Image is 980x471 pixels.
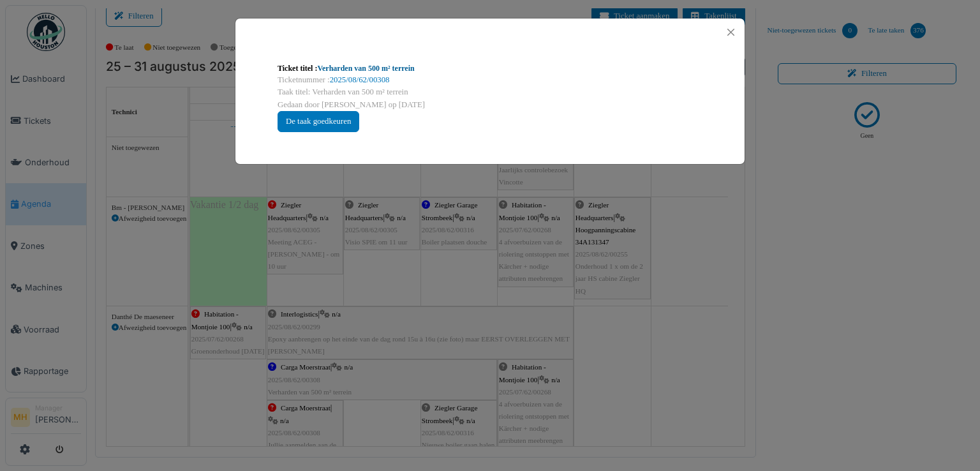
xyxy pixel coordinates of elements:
[330,75,390,84] a: 2025/08/62/00308
[278,74,702,86] div: Ticketnummer :
[722,24,739,41] button: Close
[278,86,702,98] div: Taak titel: Verharden van 500 m² terrein
[278,99,702,111] div: Gedaan door [PERSON_NAME] op [DATE]
[278,63,702,74] div: Ticket titel :
[278,111,359,132] div: De taak goedkeuren
[317,64,414,73] a: Verharden van 500 m² terrein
